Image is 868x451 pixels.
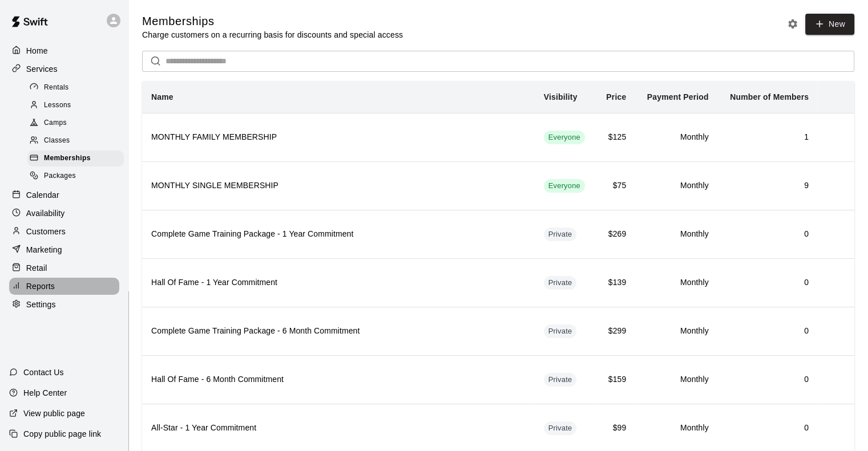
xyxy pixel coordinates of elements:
[27,115,128,132] a: Camps
[605,131,626,144] h6: $125
[544,227,577,241] div: This membership is hidden from the memberships page
[9,296,119,313] a: Settings
[644,325,708,338] h6: Monthly
[647,92,709,101] b: Payment Period
[644,277,708,289] h6: Monthly
[805,14,854,35] a: New
[27,133,124,149] div: Classes
[727,325,809,338] h6: 0
[9,278,119,295] a: Reports
[151,180,526,192] h6: MONTHLY SINGLE MEMBERSHIP
[544,92,578,101] b: Visibility
[44,170,76,182] span: Packages
[544,326,577,337] span: Private
[142,29,403,40] p: Charge customers on a recurring basis for discounts and special access
[44,117,67,129] span: Camps
[9,42,119,59] a: Home
[644,180,708,192] h6: Monthly
[27,79,128,96] a: Rentals
[23,408,85,419] p: View public page
[26,299,56,310] p: Settings
[27,132,128,150] a: Classes
[606,92,626,101] b: Price
[151,325,526,338] h6: Complete Game Training Package - 6 Month Commitment
[26,45,48,56] p: Home
[27,168,128,185] a: Packages
[544,423,577,434] span: Private
[544,373,577,387] div: This membership is hidden from the memberships page
[727,277,809,289] h6: 0
[544,179,585,193] div: This membership is visible to all customers
[151,228,526,241] h6: Complete Game Training Package - 1 Year Commitment
[26,63,58,75] p: Services
[544,375,577,385] span: Private
[605,373,626,386] h6: $159
[26,226,66,237] p: Customers
[151,277,526,289] h6: Hall Of Fame - 1 Year Commitment
[27,150,128,168] a: Memberships
[23,387,67,399] p: Help Center
[9,60,119,78] a: Services
[27,168,124,184] div: Packages
[44,100,71,111] span: Lessons
[544,421,577,435] div: This membership is hidden from the memberships page
[544,278,577,289] span: Private
[9,223,119,240] a: Customers
[730,92,809,101] b: Number of Members
[9,241,119,258] a: Marketing
[142,14,403,29] h5: Memberships
[26,244,62,255] p: Marketing
[644,131,708,144] h6: Monthly
[44,135,70,147] span: Classes
[151,373,526,386] h6: Hall Of Fame - 6 Month Commitment
[26,262,47,274] p: Retail
[9,205,119,222] a: Availability
[544,181,585,192] span: Everyone
[605,180,626,192] h6: $75
[26,208,65,219] p: Availability
[9,186,119,204] a: Calendar
[605,422,626,434] h6: $99
[23,428,101,440] p: Copy public page link
[26,189,59,201] p: Calendar
[605,325,626,338] h6: $299
[151,131,526,144] h6: MONTHLY FAMILY MEMBERSHIP
[644,422,708,434] h6: Monthly
[727,373,809,386] h6: 0
[544,229,577,240] span: Private
[544,132,585,143] span: Everyone
[44,153,91,164] span: Memberships
[727,228,809,241] h6: 0
[727,131,809,144] h6: 1
[26,281,55,292] p: Reports
[23,367,64,378] p: Contact Us
[644,228,708,241] h6: Monthly
[727,180,809,192] h6: 9
[784,15,801,32] button: Memberships settings
[544,131,585,144] div: This membership is visible to all customers
[9,259,119,277] a: Retail
[151,92,173,101] b: Name
[605,277,626,289] h6: $139
[644,373,708,386] h6: Monthly
[27,115,124,131] div: Camps
[605,228,626,241] h6: $269
[727,422,809,434] h6: 0
[27,97,124,113] div: Lessons
[27,80,124,96] div: Rentals
[27,151,124,166] div: Memberships
[27,96,128,114] a: Lessons
[44,82,69,94] span: Rentals
[544,276,577,290] div: This membership is hidden from the memberships page
[151,422,526,434] h6: All-Star - 1 Year Commitment
[544,324,577,338] div: This membership is hidden from the memberships page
